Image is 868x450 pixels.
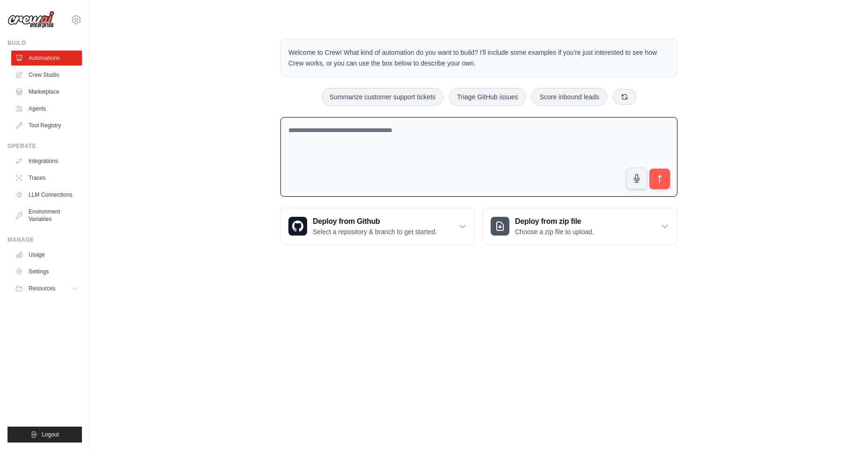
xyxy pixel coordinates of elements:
[11,154,82,169] a: Integrations
[7,142,82,150] div: Operate
[11,118,82,133] a: Tool Registry
[7,236,82,243] div: Manage
[11,187,82,202] a: LLM Connections
[11,84,82,99] a: Marketplace
[7,427,82,443] button: Logout
[11,281,82,296] button: Resources
[288,47,669,69] p: Welcome to Crew! What kind of automation do you want to build? I'll include some examples if you'...
[11,101,82,116] a: Agents
[29,285,55,292] span: Resources
[7,39,82,47] div: Build
[11,67,82,82] a: Crew Studio
[7,11,54,29] img: Logo
[531,88,607,106] button: Score inbound leads
[515,216,594,227] h3: Deploy from zip file
[313,227,437,236] p: Select a repository & branch to get started.
[11,51,82,66] a: Automations
[322,88,443,106] button: Summarize customer support tickets
[449,88,526,106] button: Triage GitHub issues
[11,204,82,227] a: Environment Variables
[515,227,594,236] p: Choose a zip file to upload.
[313,216,437,227] h3: Deploy from Github
[11,264,82,279] a: Settings
[11,247,82,262] a: Usage
[11,170,82,185] a: Traces
[42,431,59,438] span: Logout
